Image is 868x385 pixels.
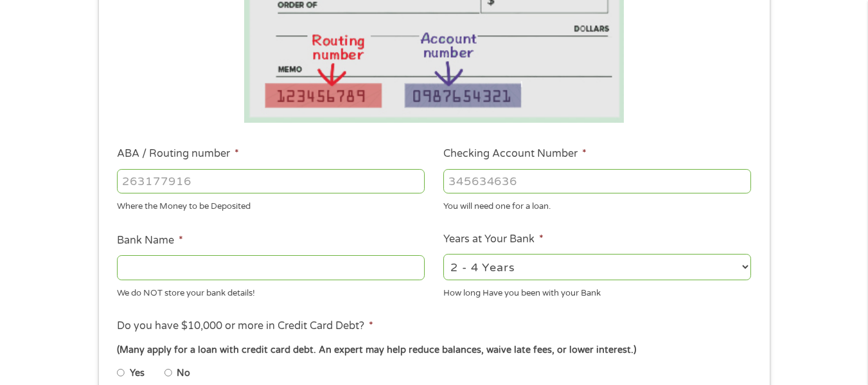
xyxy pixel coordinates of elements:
[117,196,425,213] div: Where the Money to be Deposited
[443,282,751,300] div: How long Have you been with your Bank
[117,343,750,357] div: (Many apply for a loan with credit card debt. An expert may help reduce balances, waive late fees...
[117,234,183,247] label: Bank Name
[443,147,587,161] label: Checking Account Number
[117,282,425,300] div: We do NOT store your bank details!
[117,169,425,193] input: 263177916
[443,169,751,193] input: 345634636
[117,147,239,161] label: ABA / Routing number
[443,233,544,246] label: Years at Your Bank
[130,366,145,381] label: Yes
[177,366,190,381] label: No
[117,319,373,333] label: Do you have $10,000 or more in Credit Card Debt?
[443,196,751,213] div: You will need one for a loan.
